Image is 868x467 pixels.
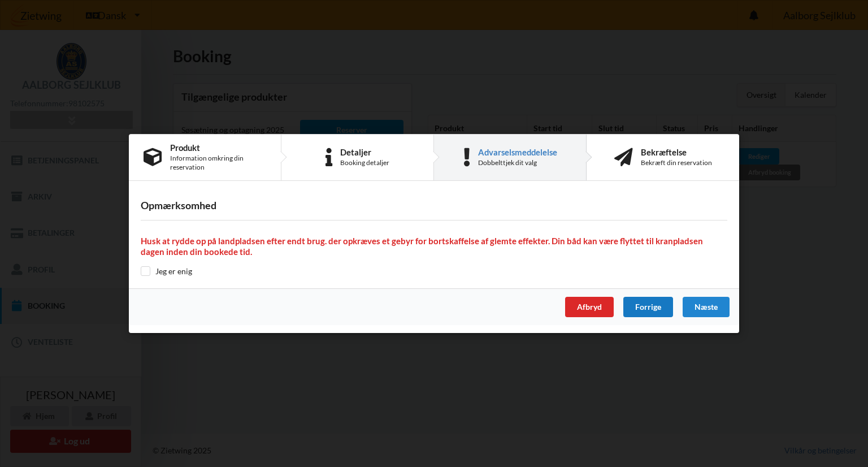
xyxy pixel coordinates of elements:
div: Booking detaljer [340,158,389,167]
div: Afbryd [565,297,614,317]
label: Jeg er enig [141,266,192,276]
div: Næste [683,297,730,317]
div: Detaljer [340,148,389,157]
div: Advarselsmeddelelse [478,148,557,157]
h4: Husk at rydde op på landpladsen efter endt brug. der opkræves et gebyr for bortskaffelse af glemt... [141,236,727,258]
div: Produkt [170,143,266,152]
div: Dobbelttjek dit valg [478,158,557,167]
h3: Opmærksomhed [141,199,727,212]
div: Forrige [623,297,673,317]
div: Information omkring din reservation [170,154,266,172]
div: Bekræft din reservation [641,158,712,167]
div: Bekræftelse [641,148,712,157]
